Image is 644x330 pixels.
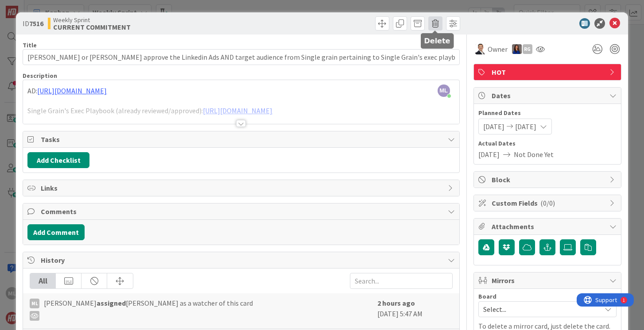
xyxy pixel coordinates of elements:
[46,4,48,11] div: 1
[475,44,486,54] img: SL
[37,86,107,95] a: [URL][DOMAIN_NAME]
[438,84,450,97] span: ML
[492,174,605,185] span: Block
[23,72,57,80] span: Description
[512,44,522,54] img: SL
[23,41,37,49] label: Title
[478,149,500,160] span: [DATE]
[53,23,131,31] b: CURRENT COMMITMENT
[492,198,605,208] span: Custom Fields
[27,224,85,240] button: Add Comment
[23,18,43,29] span: ID
[478,293,497,299] span: Board
[30,273,56,288] div: All
[492,221,605,232] span: Attachments
[377,298,453,324] div: [DATE] 5:47 AM
[478,139,617,148] span: Actual Dates
[97,299,126,307] b: assigned
[483,121,504,132] span: [DATE]
[23,49,459,65] input: type card name here...
[350,273,453,289] input: Search...
[492,67,605,77] span: HOT
[488,44,508,54] span: Owner
[41,134,443,145] span: Tasks
[492,275,605,286] span: Mirrors
[377,299,415,307] b: 2 hours ago
[483,303,597,315] span: Select...
[523,44,532,54] div: RG
[41,206,443,217] span: Comments
[30,299,39,308] div: ML
[540,199,555,207] span: ( 0/0 )
[44,298,253,321] span: [PERSON_NAME] [PERSON_NAME] as a watcher of this card
[27,86,454,96] p: AD:
[41,183,443,193] span: Links
[492,90,605,101] span: Dates
[478,108,617,118] span: Planned Dates
[29,19,43,28] b: 7516
[53,16,131,23] span: Weekly Sprint
[514,149,554,160] span: Not Done Yet
[515,121,536,132] span: [DATE]
[41,255,443,265] span: History
[424,37,450,45] h5: Delete
[19,1,40,12] span: Support
[27,152,89,168] button: Add Checklist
